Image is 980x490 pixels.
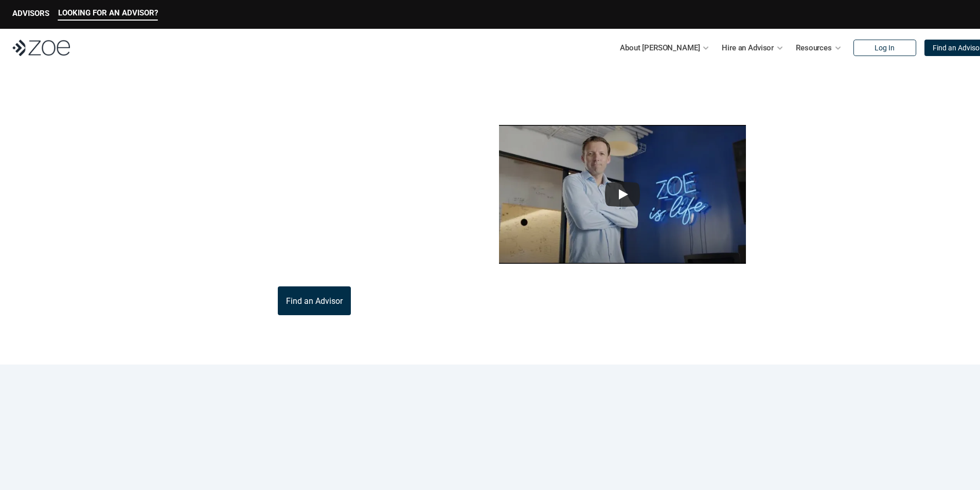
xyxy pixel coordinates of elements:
[796,40,832,56] p: Resources
[286,296,343,306] p: Find an Advisor
[875,44,895,52] p: Log In
[182,163,447,212] p: [PERSON_NAME] is the modern wealth platform that allows you to find, hire, and work with vetted i...
[499,125,746,264] img: sddefault.webp
[620,40,700,56] p: About [PERSON_NAME]
[278,286,351,315] a: Find an Advisor
[182,225,447,274] p: Through [PERSON_NAME]’s platform, you can connect with trusted financial advisors across [GEOGRAP...
[447,270,799,282] p: This video is not investment advice and should not be relied on for such advice or as a substitut...
[722,40,774,56] p: Hire an Advisor
[58,8,158,17] p: LOOKING FOR AN ADVISOR?
[182,92,426,151] p: What is [PERSON_NAME]?
[12,9,49,18] p: ADVISORS
[605,182,640,207] button: Play
[853,40,916,56] a: Log In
